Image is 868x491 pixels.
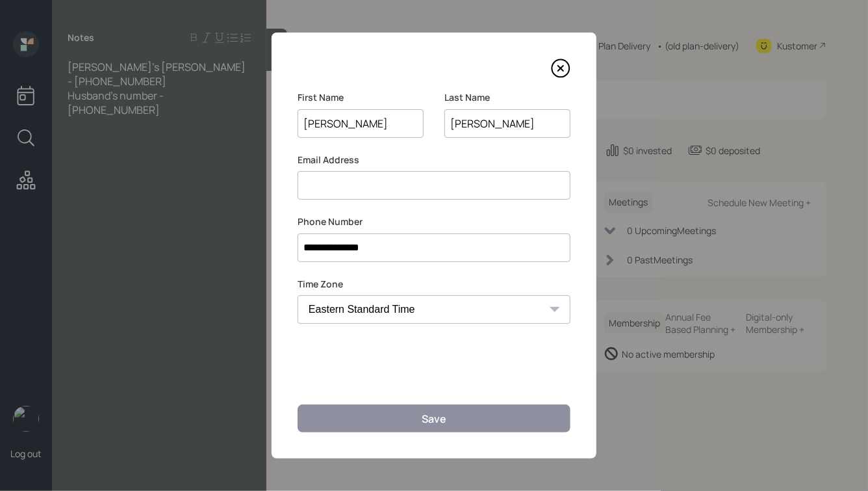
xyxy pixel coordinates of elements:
label: Time Zone [298,278,570,291]
label: Phone Number [298,215,570,228]
div: Save [422,412,446,426]
label: Email Address [298,153,570,166]
button: Save [298,405,570,432]
label: Last Name [444,91,570,104]
label: First Name [298,91,424,104]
